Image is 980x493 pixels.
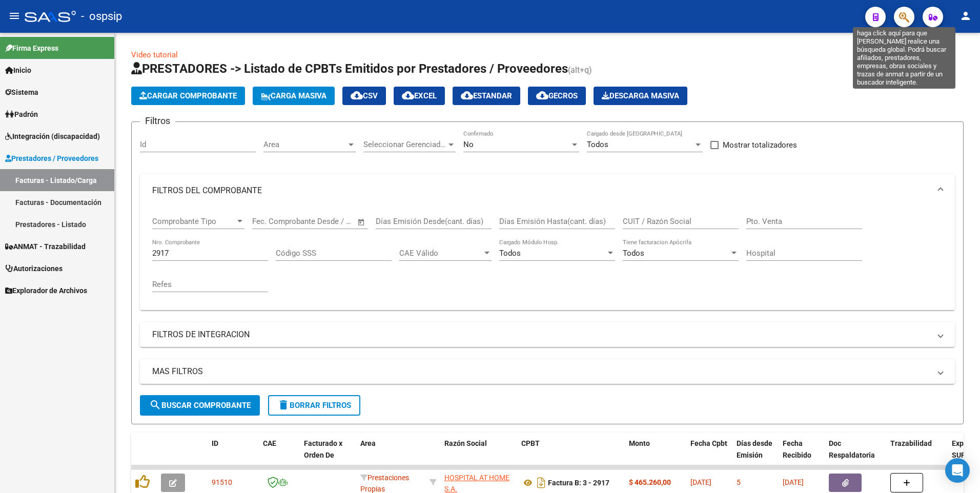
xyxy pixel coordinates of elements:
[402,89,414,101] mat-icon: cloud_download
[399,249,482,258] span: CAE Válido
[461,91,512,100] span: Estandar
[303,217,353,226] input: Fecha fin
[690,439,727,447] span: Fecha Cpbt
[394,87,445,105] button: EXCEL
[959,10,972,22] mat-icon: person
[461,89,473,101] mat-icon: cloud_download
[945,458,970,483] div: Open Intercom Messenger
[690,478,711,486] span: [DATE]
[149,399,161,411] mat-icon: search
[140,174,955,207] mat-expansion-panel-header: FILTROS DEL COMPROBANTE
[779,433,825,478] datatable-header-cell: Fecha Recibido
[528,87,586,105] button: Gecros
[81,5,122,28] span: - ospsip
[594,87,687,105] app-download-masive: Descarga masiva de comprobantes (adjuntos)
[259,433,300,478] datatable-header-cell: CAE
[5,241,86,252] span: ANMAT - Trazabilidad
[252,217,294,226] input: Fecha inicio
[363,140,446,149] span: Seleccionar Gerenciador
[5,263,63,274] span: Autorizaciones
[602,91,679,100] span: Descarga Masiva
[732,433,779,478] datatable-header-cell: Días desde Emisión
[140,322,955,347] mat-expansion-panel-header: FILTROS DE INTEGRACION
[131,50,178,59] a: Video tutorial
[5,285,87,296] span: Explorador de Archivos
[499,249,521,258] span: Todos
[521,439,540,447] span: CPBT
[440,433,517,478] datatable-header-cell: Razón Social
[5,43,58,54] span: Firma Express
[737,478,741,486] span: 5
[536,89,548,101] mat-icon: cloud_download
[5,153,98,164] span: Prestadores / Proveedores
[212,478,232,486] span: 91510
[723,139,797,151] span: Mostrar totalizadores
[886,433,948,478] datatable-header-cell: Trazabilidad
[829,439,875,459] span: Doc Respaldatoria
[548,479,609,487] strong: Factura B: 3 - 2917
[444,439,487,447] span: Razón Social
[140,114,175,128] h3: Filtros
[152,329,930,340] mat-panel-title: FILTROS DE INTEGRACION
[149,401,251,410] span: Buscar Comprobante
[152,217,235,226] span: Comprobante Tipo
[300,433,356,478] datatable-header-cell: Facturado x Orden De
[8,10,21,22] mat-icon: menu
[356,216,367,228] button: Open calendar
[360,439,376,447] span: Area
[268,395,360,416] button: Borrar Filtros
[535,475,548,491] i: Descargar documento
[152,366,930,377] mat-panel-title: MAS FILTROS
[737,439,772,459] span: Días desde Emisión
[356,433,425,478] datatable-header-cell: Area
[825,433,886,478] datatable-header-cell: Doc Respaldatoria
[686,433,732,478] datatable-header-cell: Fecha Cpbt
[263,439,276,447] span: CAE
[304,439,342,459] span: Facturado x Orden De
[212,439,218,447] span: ID
[625,433,686,478] datatable-header-cell: Monto
[5,131,100,142] span: Integración (discapacidad)
[623,249,644,258] span: Todos
[783,439,811,459] span: Fecha Recibido
[453,87,520,105] button: Estandar
[140,207,955,310] div: FILTROS DEL COMPROBANTE
[536,91,578,100] span: Gecros
[629,439,650,447] span: Monto
[208,433,259,478] datatable-header-cell: ID
[629,478,671,486] strong: $ 465.260,00
[139,91,237,100] span: Cargar Comprobante
[5,65,31,76] span: Inicio
[131,61,568,76] span: PRESTADORES -> Listado de CPBTs Emitidos por Prestadores / Proveedores
[463,140,474,149] span: No
[131,87,245,105] button: Cargar Comprobante
[5,87,38,98] span: Sistema
[342,87,386,105] button: CSV
[152,185,930,196] mat-panel-title: FILTROS DEL COMPROBANTE
[253,87,335,105] button: Carga Masiva
[568,65,592,75] span: (alt+q)
[402,91,437,100] span: EXCEL
[783,478,804,486] span: [DATE]
[517,433,625,478] datatable-header-cell: CPBT
[140,359,955,384] mat-expansion-panel-header: MAS FILTROS
[140,395,260,416] button: Buscar Comprobante
[890,439,932,447] span: Trazabilidad
[261,91,326,100] span: Carga Masiva
[5,109,38,120] span: Padrón
[263,140,346,149] span: Area
[351,91,378,100] span: CSV
[277,399,290,411] mat-icon: delete
[351,89,363,101] mat-icon: cloud_download
[587,140,608,149] span: Todos
[594,87,687,105] button: Descarga Masiva
[277,401,351,410] span: Borrar Filtros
